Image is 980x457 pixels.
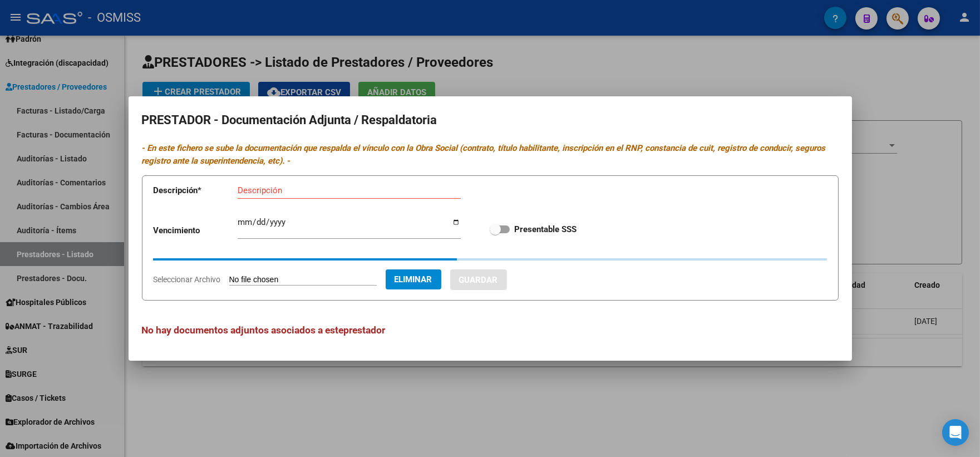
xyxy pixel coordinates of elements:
[154,184,238,197] p: Descripción
[514,224,577,234] strong: Presentable SSS
[154,224,238,237] p: Vencimiento
[344,325,386,336] span: prestador
[142,323,839,337] h3: No hay documentos adjuntos asociados a este
[942,419,969,446] div: Open Intercom Messenger
[142,143,826,166] i: - En este fichero se sube la documentación que respalda el vínculo con la Obra Social (contrato, ...
[395,274,432,284] span: Eliminar
[459,275,498,285] span: Guardar
[386,269,441,289] button: Eliminar
[450,269,507,290] button: Guardar
[154,275,221,284] span: Seleccionar Archivo
[142,110,839,131] h2: PRESTADOR - Documentación Adjunta / Respaldatoria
